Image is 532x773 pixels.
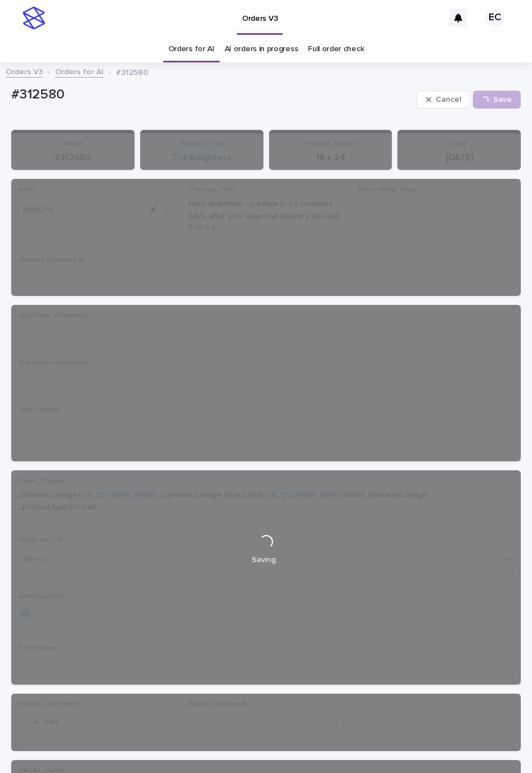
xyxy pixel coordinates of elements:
[486,9,504,27] div: EC
[6,65,43,78] a: Orders V3
[116,65,148,78] p: #312580
[308,36,364,62] a: Full order check
[252,555,281,565] p: Saving…
[11,87,412,103] p: #312580
[493,96,512,104] span: Save
[55,65,104,78] a: Orders for AI
[436,96,461,104] span: Cancel
[168,36,214,62] a: Orders for AI
[417,91,471,109] button: Cancel
[225,36,298,62] a: AI orders in progress
[473,91,521,109] button: Save
[23,7,45,29] img: stacker-logo-s-only.png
